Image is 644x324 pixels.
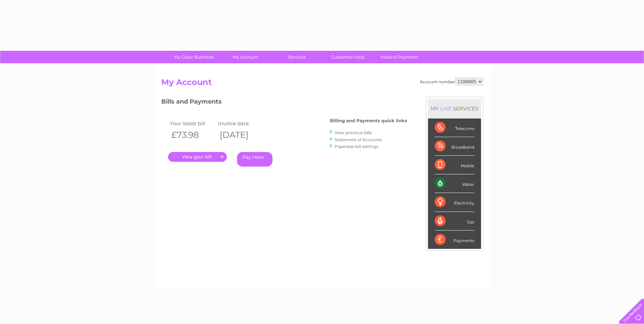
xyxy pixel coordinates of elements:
a: Paperless bill settings [335,144,378,149]
div: Water [435,174,474,193]
div: LIVE [439,105,453,112]
div: Telecoms [435,118,474,137]
td: Invoice date [216,119,265,128]
div: MY SERVICES [428,99,481,118]
th: £73.98 [168,128,217,142]
a: View previous bills [335,130,372,135]
a: My Clear Business [166,51,222,63]
a: Statement of Accounts [335,137,382,142]
a: My Account [217,51,273,63]
a: Make A Payment [372,51,427,63]
a: Customer Help [320,51,376,63]
a: . [168,152,227,162]
div: Gas [435,212,474,231]
th: [DATE] [216,128,265,142]
div: Account number [420,78,483,86]
td: Your latest bill [168,119,217,128]
a: Services [269,51,325,63]
div: Mobile [435,156,474,174]
div: Payments [435,231,474,249]
h3: Bills and Payments [161,97,407,109]
div: Broadband [435,137,474,156]
div: Electricity [435,193,474,212]
h2: My Account [161,78,483,90]
a: Pay Here [237,152,272,167]
h4: Billing and Payments quick links [330,118,407,123]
